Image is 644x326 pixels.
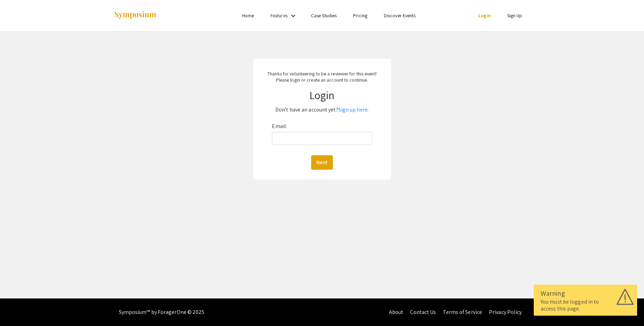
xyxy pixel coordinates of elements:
[311,12,337,19] a: Case Studies
[114,11,157,20] img: Symposium by ForagerOne
[443,308,482,316] a: Terms of Service
[389,308,403,316] a: About
[259,71,385,77] p: Thanks for volunteering to be a reviewer for this event!
[410,308,436,316] a: Contact Us
[289,12,297,20] mat-icon: Expand Features list
[353,12,367,19] a: Pricing
[270,12,288,19] a: Features
[259,88,385,102] h1: Login
[489,308,522,316] a: Privacy Policy
[507,12,522,19] a: Sign Up
[384,12,416,19] a: Discover Events
[541,288,630,298] div: Warning
[338,106,369,113] a: Sign up here.
[259,104,385,115] p: Don't have an account yet?
[541,298,630,312] div: You must be logged in to access this page.
[119,298,205,326] div: Symposium™ by ForagerOne © 2025
[259,77,385,83] p: Please login or create an account to continue.
[311,155,333,170] button: Next
[242,12,254,19] a: Home
[478,12,491,19] a: Login
[272,121,287,132] label: Email:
